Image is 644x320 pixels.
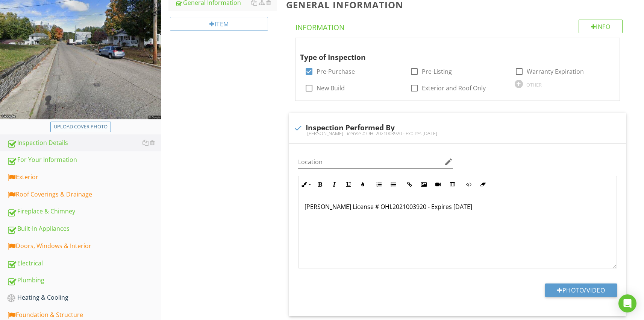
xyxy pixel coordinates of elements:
[327,177,341,192] button: Italic (⌘I)
[545,283,617,297] button: Photo/Video
[54,123,108,131] div: Upload cover photo
[402,177,417,192] button: Insert Link (⌘K)
[422,84,486,92] label: Exterior and Roof Only
[7,172,161,182] div: Exterior
[7,293,161,303] div: Heating & Cooling
[341,177,356,192] button: Underline (⌘U)
[305,202,611,211] p: [PERSON_NAME] License # OHI.2021003920 - Expires [DATE]
[431,177,445,192] button: Insert Video
[526,82,542,88] div: OTHER
[299,177,313,192] button: Inline Style
[7,259,161,268] div: Electrical
[7,276,161,285] div: Plumbing
[476,177,490,192] button: Clear Formatting
[461,177,476,192] button: Code View
[317,84,345,92] label: New Build
[618,294,636,312] div: Open Intercom Messenger
[7,138,161,148] div: Inspection Details
[50,122,111,132] button: Upload cover photo
[313,177,327,192] button: Bold (⌘B)
[298,156,442,168] input: Location
[300,41,599,63] div: Type of Inspection
[7,155,161,165] div: For Your Information
[386,177,400,192] button: Unordered List
[445,177,459,192] button: Insert Table
[7,241,161,251] div: Doors, Windows & Interior
[7,224,161,234] div: Built-In Appliances
[417,177,431,192] button: Insert Image (⌘P)
[356,177,370,192] button: Colors
[170,17,268,30] div: Item
[444,157,453,166] i: edit
[295,20,623,32] h4: Information
[7,207,161,216] div: Fireplace & Chimney
[422,68,452,75] label: Pre-Listing
[372,177,386,192] button: Ordered List
[579,20,623,33] div: Info
[7,310,161,320] div: Foundation & Structure
[7,190,161,200] div: Roof Coverings & Drainage
[527,68,584,75] label: Warranty Expiration
[294,130,621,136] div: [PERSON_NAME] License # OHI.2021003920 - Expires [DATE]
[317,68,355,75] label: Pre-Purchase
